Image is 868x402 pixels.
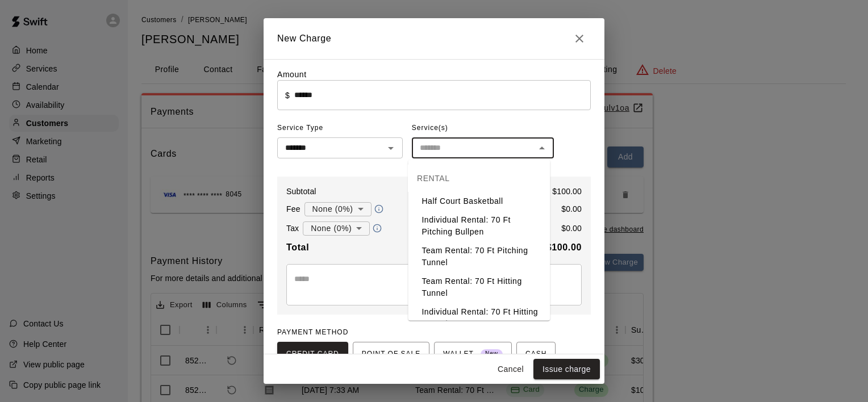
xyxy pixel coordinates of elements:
span: Service Type [277,119,403,137]
button: Close [534,140,550,156]
button: CASH [516,342,556,367]
p: Tax [286,223,299,234]
b: Total [286,242,309,252]
p: $ 100.00 [552,186,582,197]
p: $ 0.00 [561,223,582,234]
span: New [481,346,503,362]
li: Team Rental: 70 Ft Pitching Tunnel [408,241,550,272]
div: RENTAL [408,165,550,192]
label: Amount [277,70,307,79]
span: POINT OF SALE [362,345,420,363]
button: Open [383,140,399,156]
div: None (0%) [303,218,370,239]
span: Service(s) [412,119,448,137]
p: Fee [286,203,301,215]
button: WALLET New [434,342,512,367]
div: None (0%) [304,199,372,220]
span: WALLET [443,345,503,363]
li: Half Court Basketball [408,192,550,211]
button: Close [568,27,591,50]
li: Individual Rental: 70 Ft Pitching Bullpen [408,211,550,241]
li: Team Rental: 70 Ft Hitting Tunnel [408,272,550,303]
button: Issue charge [533,359,600,380]
p: Subtotal [286,186,316,197]
p: $ 0.00 [561,203,582,215]
button: POINT OF SALE [353,342,429,367]
span: CASH [525,345,546,363]
p: $ [285,90,290,101]
span: CREDIT CARD [286,345,339,363]
span: PAYMENT METHOD [277,328,348,336]
li: Individual Rental: 70 Ft Hitting Tunnel [408,303,550,333]
h2: New Charge [264,18,604,59]
b: $ 100.00 [546,242,582,252]
button: CREDIT CARD [277,342,348,367]
button: Cancel [493,359,529,380]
